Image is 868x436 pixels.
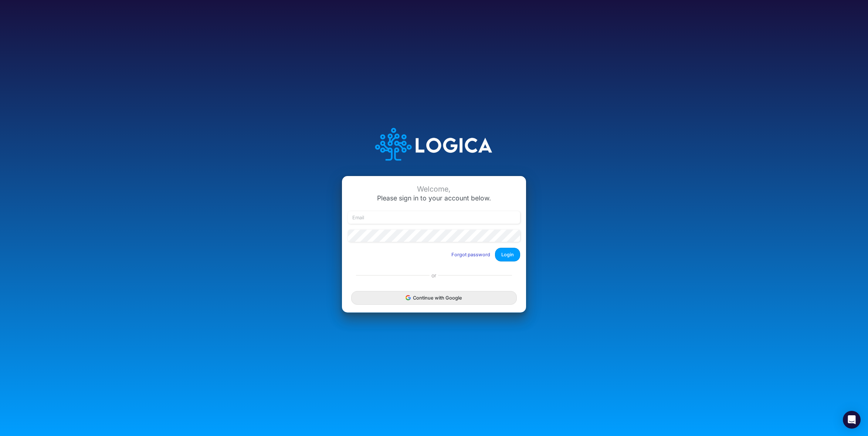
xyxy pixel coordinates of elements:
button: Login [495,248,520,261]
input: Email [348,211,520,224]
button: Continue with Google [351,291,517,305]
button: Forgot password [447,249,495,261]
div: Open Intercom Messenger [843,411,861,429]
span: Please sign in to your account below. [377,194,491,202]
div: Welcome, [348,185,520,193]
